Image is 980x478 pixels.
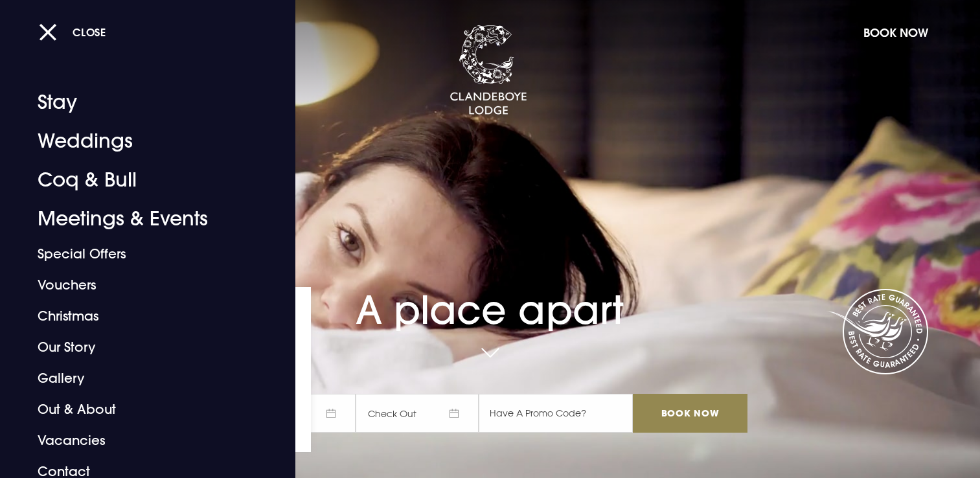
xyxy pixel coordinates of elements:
span: Close [73,25,106,39]
span: Check Out [356,394,479,433]
a: Vouchers [38,269,242,301]
a: Special Offers [38,238,242,269]
button: Close [39,19,106,45]
button: Book Now [857,19,935,47]
a: Stay [38,83,242,122]
a: Out & About [38,394,242,425]
input: Have A Promo Code? [479,394,633,433]
a: Our Story [38,332,242,363]
a: Gallery [38,363,242,394]
input: Book Now [633,394,747,433]
img: Clandeboye Lodge [450,25,527,116]
a: Weddings [38,122,242,161]
a: Meetings & Events [38,199,242,238]
a: Christmas [38,301,242,332]
a: Vacancies [38,425,242,456]
h1: A place apart [233,258,747,333]
a: Coq & Bull [38,161,242,199]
